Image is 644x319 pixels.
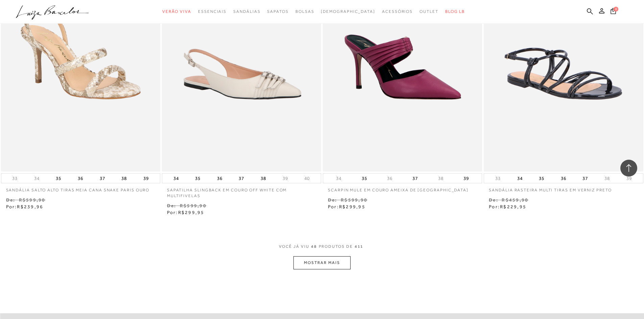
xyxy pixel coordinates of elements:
button: 35 [193,174,202,183]
span: Outlet [420,9,438,14]
a: categoryNavScreenReaderText [382,5,413,18]
button: 35 [360,174,369,183]
button: 40 [302,175,312,182]
button: 38 [602,175,612,182]
small: De: [167,203,176,208]
button: 38 [436,175,446,182]
span: R$299,95 [339,204,365,209]
button: 34 [334,175,343,182]
span: Essenciais [198,9,226,14]
button: 36 [76,174,85,183]
button: 37 [410,174,420,183]
button: 36 [215,174,224,183]
span: Bolsas [295,9,314,14]
button: 39 [281,175,290,182]
button: 36 [385,175,395,182]
button: 34 [32,175,42,182]
a: noSubCategoriesText [321,5,375,18]
span: Sapatos [267,9,288,14]
a: SANDÁLIA RASTEIRA MULTI TIRAS EM VERNIZ PRETO [484,183,643,193]
span: Por: [328,204,365,209]
span: 0 [614,7,618,11]
button: 37 [580,174,590,183]
button: 34 [171,174,181,183]
button: 33 [10,175,20,182]
button: 35 [537,174,546,183]
button: 33 [493,175,503,182]
button: 38 [119,174,129,183]
small: R$599,90 [19,197,46,203]
span: R$299,95 [178,210,205,215]
span: VOCê JÁ VIU [279,244,309,249]
a: categoryNavScreenReaderText [420,5,438,18]
span: BLOG LB [445,9,465,14]
span: R$239,96 [17,204,43,209]
a: categoryNavScreenReaderText [162,5,191,18]
button: 38 [259,174,268,183]
a: categoryNavScreenReaderText [295,5,314,18]
span: Por: [167,210,205,215]
span: PRODUTOS DE [319,244,353,249]
span: R$229,95 [500,204,526,209]
small: De: [489,197,498,203]
a: SANDÁLIA SALTO ALTO TIRAS MEIA CANA SNAKE PARIS OURO [1,183,160,193]
button: 39 [141,174,151,183]
span: Acessórios [382,9,413,14]
a: SCARPIN MULE EM COURO AMEIXA DE [GEOGRAPHIC_DATA] [323,183,482,193]
span: 48 [311,244,317,256]
small: R$599,90 [341,197,367,203]
button: 35 [54,174,63,183]
button: 39 [461,174,471,183]
button: 0 [609,7,618,17]
a: categoryNavScreenReaderText [198,5,226,18]
button: 39 [624,175,634,182]
small: De: [6,197,16,203]
button: MOSTRAR MAIS [293,256,350,269]
small: De: [328,197,337,203]
span: Verão Viva [162,9,191,14]
button: 36 [559,174,568,183]
a: SAPATILHA SLINGBACK EM COURO OFF WHITE COM MULTIFIVELAS [162,183,321,199]
small: R$599,90 [180,203,207,208]
span: Sandálias [233,9,260,14]
a: categoryNavScreenReaderText [233,5,260,18]
span: Por: [6,204,44,209]
a: categoryNavScreenReaderText [267,5,288,18]
a: BLOG LB [445,5,465,18]
span: 411 [355,244,364,256]
button: 34 [515,174,525,183]
button: 37 [237,174,246,183]
span: Por: [489,204,526,209]
button: 37 [98,174,107,183]
span: [DEMOGRAPHIC_DATA] [321,9,375,14]
small: R$459,90 [502,197,528,203]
